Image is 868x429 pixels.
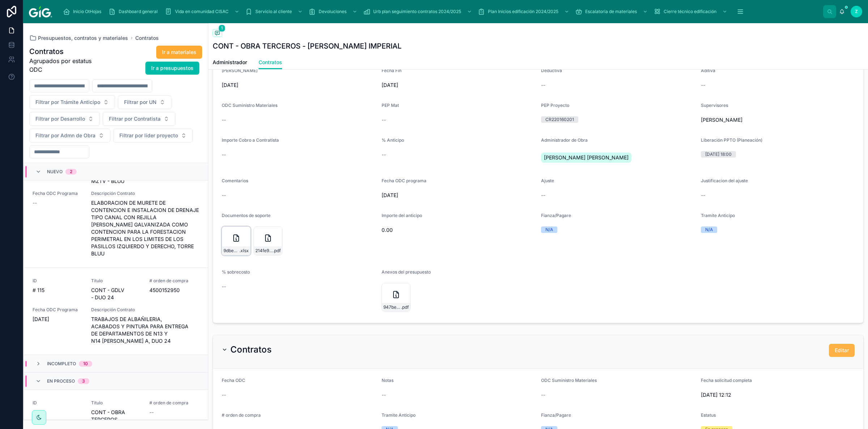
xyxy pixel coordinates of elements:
[29,46,100,57] h1: Contratos
[222,213,271,218] span: Documentos de soporte
[213,41,401,51] h1: CONT - OBRA TERCEROS - [PERSON_NAME] IMPERIAL
[91,400,141,406] span: Título
[541,137,588,143] span: Administrador de Obra
[224,248,239,254] span: 9dbe0cf9-960e-4562-86eb-36260d33fab9-Sol.Conv-Aditiva-tubo-hincado
[222,192,226,199] span: --
[29,112,100,126] button: Select Button
[701,192,705,199] span: --
[541,103,569,108] span: PEP Proyecto
[29,95,115,109] button: Select Button
[47,378,75,384] span: En proceso
[401,304,409,310] span: .pdf
[382,151,386,158] span: --
[382,68,401,73] span: Fecha Fin
[35,99,100,106] span: Filtrar por Trámite Anticipo
[239,248,249,254] span: .xlsx
[33,287,82,294] span: # 115
[91,287,141,301] span: CONT - GDLV - DUO 24
[273,248,281,254] span: .pdf
[255,248,273,254] span: 214fe929-f048-4754-a818-e7f78f61a030-TUBERIA-DE-CONCRETO-GRADO-III-DE-60-PULG
[24,151,208,268] a: ID# 116TítuloCONT - MZTV - BLUU# orden de compra--Fecha ODC Programa--Descripción ContratoELABORA...
[222,103,277,108] span: ODC Suministro Materiales
[651,5,731,18] a: Cierre técnico edificación
[218,25,225,32] span: 1
[382,192,536,199] span: [DATE]
[701,213,735,218] span: Tramite Anticipo
[541,412,571,418] span: Fianza/Pagare
[545,226,553,233] div: N/A
[29,34,128,42] a: Presupuestos, contratos y materiales
[118,95,171,109] button: Select Button
[222,178,248,183] span: Comentarios
[488,9,558,14] span: Plan Inicios edificación 2024/2025
[82,378,85,384] div: 3
[855,9,858,14] span: Z
[701,68,715,73] span: Aditiva
[382,412,416,418] span: Tramite Anticipo
[319,9,346,14] span: Devoluciones
[29,6,52,17] img: App logo
[24,268,208,355] a: ID# 115TítuloCONT - GDLV - DUO 24# orden de compra4500152950Fecha ODC Programa[DATE]Descripción C...
[113,129,193,142] button: Select Button
[91,191,199,196] span: Descripción Contrato
[222,68,258,73] span: [PERSON_NAME]
[151,64,193,72] span: Ir a presupuestos
[106,5,163,18] a: Dashboard general
[585,9,637,14] span: Escalatoria de materiales
[38,34,128,42] span: Presupuestos, contratos y materiales
[35,132,95,139] span: Filtrar por Admn de Obra
[259,59,282,66] span: Contratos
[149,287,199,294] span: 4500152950
[222,378,245,383] span: Fecha ODC
[701,116,855,124] span: [PERSON_NAME]
[162,49,196,56] span: Ir a materiales
[701,82,705,89] span: --
[222,82,376,89] span: [DATE]
[222,412,261,418] span: # orden de compra
[259,56,282,70] a: Contratos
[382,178,426,183] span: Fecha ODC programa
[213,59,247,66] span: Administrador
[541,82,545,89] span: --
[163,5,243,18] a: Vida en comunidad CISAC
[119,9,158,14] span: Dashboard general
[382,391,386,399] span: --
[541,68,562,73] span: Deductiva
[705,151,732,158] div: [DATE] 18:00
[382,213,422,218] span: Importe del anticipo
[91,307,199,313] span: Descripción Contrato
[573,5,651,18] a: Escalatoria de materiales
[156,46,202,59] button: Ir a materiales
[47,169,63,175] span: Nuevo
[149,409,154,416] span: --
[29,57,100,74] span: Agrupados por estatus ODC
[103,112,175,126] button: Select Button
[109,115,161,122] span: Filtrar por Contratista
[135,34,159,42] a: Contratos
[33,307,82,313] span: Fecha ODC Programa
[382,137,404,143] span: % Anticipo
[382,103,399,108] span: PEP Mat
[222,137,279,143] span: Importe Cobro a Contratista
[47,361,76,367] span: Incompleto
[541,213,571,218] span: Fianza/Pagare
[91,199,199,257] span: ELABORACION DE MURETE DE CONTENCION E INSTALACION DE DRENAJE TIPO CANAL CON REJILLA [PERSON_NAME]...
[255,9,292,14] span: Servicio al cliente
[829,344,855,357] button: Editar
[701,412,716,418] span: Estatus
[382,226,536,234] span: 0.00
[91,316,199,345] span: TRABAJOS DE ALBAÑILERIA, ACABADOS Y PINTURA PARA ENTREGA DE DEPARTAMENTOS DE N13 Y N14 [PERSON_NA...
[83,361,88,367] div: 10
[476,5,573,18] a: Plan Inicios edificación 2024/2025
[70,169,72,175] div: 2
[701,178,748,183] span: Justificacion del ajuste
[382,82,536,89] span: [DATE]
[33,316,82,323] span: [DATE]
[124,99,157,106] span: Filtrar por UN
[243,5,306,18] a: Servicio al cliente
[213,29,222,38] button: 1
[541,391,545,399] span: --
[306,5,361,18] a: Devoluciones
[664,9,716,14] span: Cierre técnico edificación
